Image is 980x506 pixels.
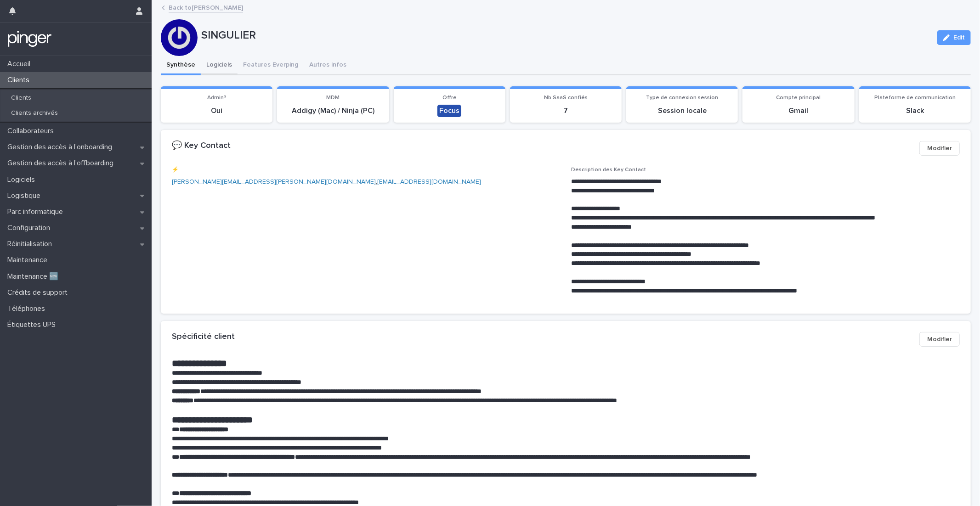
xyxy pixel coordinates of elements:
[4,224,57,232] p: Configuration
[238,56,304,75] button: Features Everping
[304,56,352,75] button: Autres infos
[632,107,732,115] p: Session locale
[161,56,201,75] button: Synthèse
[4,191,48,200] p: Logistique
[172,141,231,151] h2: 💬 Key Contact
[4,240,59,248] p: Réinitialisation
[4,109,65,117] p: Clients archivés
[937,30,971,45] button: Edit
[4,208,70,216] p: Parc informatique
[172,177,561,187] p: ,
[919,141,960,156] button: Modifier
[4,272,66,281] p: Maintenance 🆕
[169,2,243,12] a: Back to[PERSON_NAME]
[4,320,63,329] p: Étiquettes UPS
[201,56,238,75] button: Logiciels
[326,95,340,101] span: MDM
[515,107,616,115] p: 7
[646,95,718,101] span: Type de connexion session
[207,95,227,101] span: Admin?
[166,107,267,115] p: Oui
[748,107,849,115] p: Gmail
[4,127,61,135] p: Collaborateurs
[544,95,588,101] span: Nb SaaS confiés
[201,29,930,42] p: SINGULIER
[172,332,235,342] h2: Spécificité client
[7,30,52,48] img: mTgBEunGTSyRkCgitkcU
[4,76,37,84] p: Clients
[437,105,461,117] div: Focus
[4,288,75,297] p: Crédits de support
[4,143,119,152] p: Gestion des accès à l’onboarding
[172,179,376,185] a: [PERSON_NAME][EMAIL_ADDRESS][PERSON_NAME][DOMAIN_NAME]
[172,167,179,173] span: ⚡️
[927,144,952,153] span: Modifier
[4,94,39,102] p: Clients
[4,256,55,264] p: Maintenance
[865,107,965,115] p: Slack
[953,34,965,41] span: Edit
[919,332,960,347] button: Modifier
[4,159,121,168] p: Gestion des accès à l’offboarding
[4,175,42,184] p: Logiciels
[927,335,952,344] span: Modifier
[572,167,646,173] span: Description des Key Contact
[874,95,956,101] span: Plateforme de communication
[283,107,383,115] p: Addigy (Mac) / Ninja (PC)
[442,95,457,101] span: Offre
[776,95,821,101] span: Compte principal
[4,304,52,313] p: Téléphones
[4,60,38,68] p: Accueil
[377,179,481,185] a: [EMAIL_ADDRESS][DOMAIN_NAME]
